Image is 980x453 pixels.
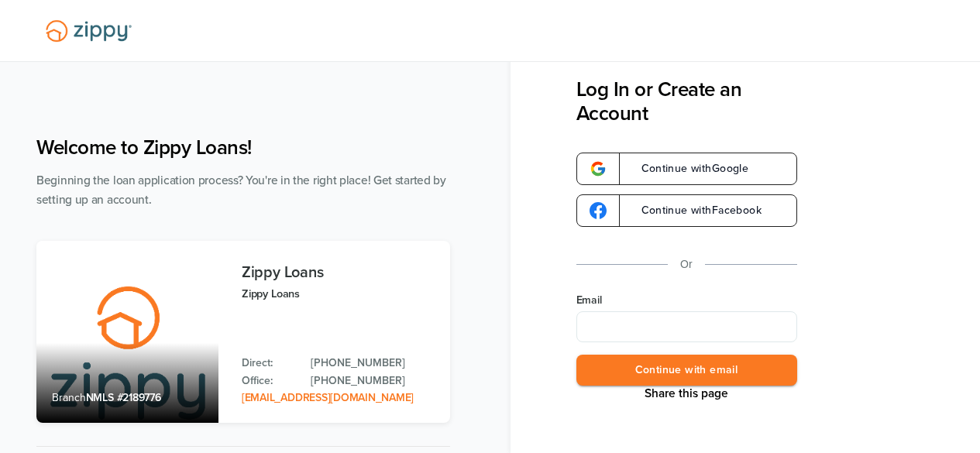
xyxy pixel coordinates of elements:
a: Office Phone: 512-975-2947 [311,372,435,390]
a: Email Address: zippyguide@zippymh.com [242,391,414,404]
img: google-logo [590,160,607,177]
p: Zippy Loans [242,285,435,303]
h3: Log In or Create an Account [576,77,797,125]
label: Email [576,293,797,308]
a: google-logoContinue withFacebook [576,194,797,227]
a: Direct Phone: 512-975-2947 [311,355,435,372]
img: Lender Logo [36,13,141,49]
span: Beginning the loan application process? You're in the right place! Get started by setting up an a... [36,173,446,207]
button: Share This Page [640,386,733,401]
span: Branch [52,391,86,404]
img: google-logo [590,202,607,219]
span: Continue with Google [626,163,749,174]
h1: Welcome to Zippy Loans! [36,136,450,160]
button: Continue with email [576,355,797,386]
input: Email Address [576,311,797,342]
span: NMLS #2189776 [86,391,161,404]
p: Or [680,255,693,274]
span: Continue with Facebook [626,205,762,216]
h3: Zippy Loans [242,264,435,281]
p: Office: [242,372,295,390]
a: google-logoContinue withGoogle [576,153,797,185]
p: Direct: [242,355,295,372]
